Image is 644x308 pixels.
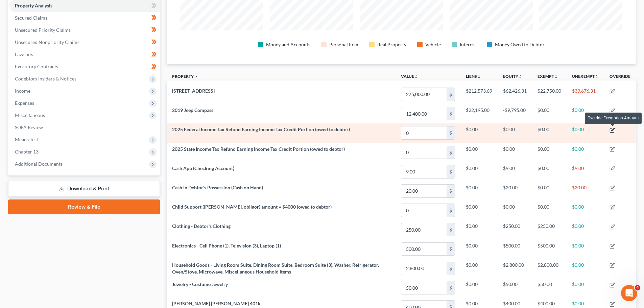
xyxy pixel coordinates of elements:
[15,112,45,118] span: Miscellaneous
[194,75,198,79] i: expand_less
[498,220,532,239] td: $250.00
[554,75,558,79] i: unfold_more
[9,48,160,61] a: Lawsuits
[15,100,34,106] span: Expenses
[414,75,418,79] i: unfold_more
[532,85,567,104] td: $22,750.00
[447,243,455,256] div: $
[401,88,447,101] input: 0.00
[172,126,350,132] span: 2025 Federal Income Tax Refund Earning Income Tax Credit Portion (owed to debtor)
[460,41,476,48] div: Interest
[172,281,228,287] span: Jewelry - Costume Jewelry
[477,75,481,79] i: unfold_more
[266,41,310,48] div: Money and Accounts
[567,181,604,200] td: $20.00
[9,36,160,48] a: Unsecured Nonpriority Claims
[401,204,447,217] input: 0.00
[172,107,213,113] span: 2019 Jeep Compass
[401,223,447,236] input: 0.00
[498,104,532,123] td: -$9,795.00
[15,124,43,130] span: SOFA Review
[498,162,532,181] td: $9.00
[498,239,532,259] td: $500.00
[172,88,215,94] span: [STREET_ADDRESS]
[567,85,604,104] td: $39,676.31
[460,123,498,143] td: $0.00
[498,200,532,220] td: $0.00
[329,41,358,48] div: Personal Item
[567,143,604,162] td: $0.00
[377,41,406,48] div: Real Property
[567,239,604,259] td: $0.00
[567,278,604,297] td: $0.00
[172,243,281,248] span: Electronics - Cell Phone (1), Television (3), Laptop (1)
[447,262,455,275] div: $
[447,165,455,178] div: $
[401,262,447,275] input: 0.00
[8,199,160,214] a: Review & File
[15,76,76,81] span: Codebtors Insiders & Notices
[15,137,38,142] span: Means Test
[172,262,379,275] span: Household Goods - Living Room Suite, Dining Room Suite, Bedroom Suite (3), Washer, Refrigerator, ...
[447,223,455,236] div: $
[447,185,455,197] div: $
[15,51,33,57] span: Lawsuits
[15,15,47,21] span: Secured Claims
[460,85,498,104] td: $212,573.69
[172,74,198,79] a: Property expand_less
[532,220,567,239] td: $250.00
[532,278,567,297] td: $50.00
[460,278,498,297] td: $0.00
[498,278,532,297] td: $50.00
[532,181,567,200] td: $0.00
[447,88,455,101] div: $
[495,41,545,48] div: Money Owed to Debtor
[401,146,447,159] input: 0.00
[595,75,599,79] i: unfold_more
[460,239,498,259] td: $0.00
[604,70,636,85] th: Override
[15,3,52,8] span: Property Analysis
[498,85,532,104] td: $62,426.31
[460,143,498,162] td: $0.00
[9,12,160,24] a: Secured Claims
[401,126,447,139] input: 0.00
[15,161,63,167] span: Additional Documents
[401,185,447,197] input: 0.00
[460,181,498,200] td: $0.00
[538,74,558,79] a: Exemptunfold_more
[447,126,455,139] div: $
[447,281,455,294] div: $
[518,75,522,79] i: unfold_more
[572,74,599,79] a: Unexemptunfold_more
[9,121,160,134] a: SOFA Review
[447,146,455,159] div: $
[172,223,231,229] span: Clothing - Debtor's Clothing
[460,104,498,123] td: $22,195.00
[532,104,567,123] td: $0.00
[567,259,604,278] td: $0.00
[172,204,332,210] span: Child Support ([PERSON_NAME], obligor) amount = $4000 (owed to debtor)
[9,61,160,73] a: Executory Contracts
[567,162,604,181] td: $9.00
[567,220,604,239] td: $0.00
[460,259,498,278] td: $0.00
[15,27,71,33] span: Unsecured Priority Claims
[532,123,567,143] td: $0.00
[498,123,532,143] td: $0.00
[15,64,58,69] span: Executory Contracts
[401,165,447,178] input: 0.00
[172,165,234,171] span: Cash App (Checking Account)
[498,181,532,200] td: $20.00
[447,107,455,120] div: $
[401,107,447,120] input: 0.00
[466,74,481,79] a: Liensunfold_more
[532,259,567,278] td: $2,800.00
[9,24,160,36] a: Unsecured Priority Claims
[635,285,640,290] span: 4
[498,259,532,278] td: $2,800.00
[447,204,455,217] div: $
[532,143,567,162] td: $0.00
[172,185,263,190] span: Cash in Debtor's Possession (Cash on Hand)
[567,123,604,143] td: $0.00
